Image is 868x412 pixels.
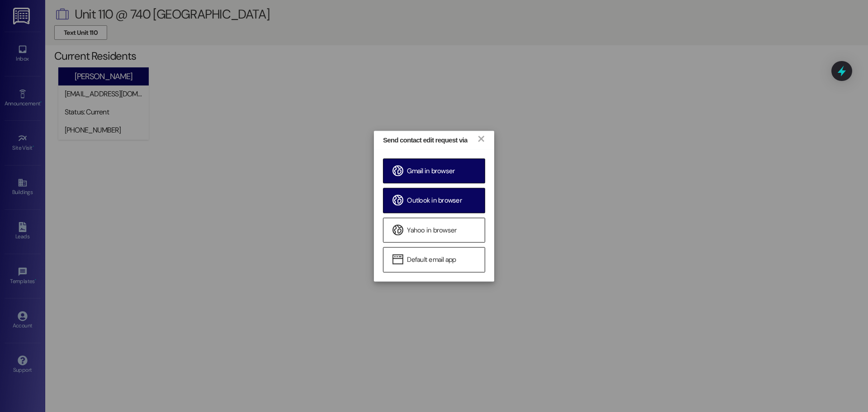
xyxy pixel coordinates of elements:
[383,188,485,213] a: Outlook in browser
[383,247,485,272] a: Default email app
[407,166,455,176] span: Gmail in browser
[383,135,467,145] div: Send contact edit request via
[407,256,456,265] span: Default email app
[476,133,485,143] a: ×
[407,226,457,235] span: Yahoo in browser
[383,218,485,242] a: Yahoo in browser
[383,158,485,183] a: Gmail in browser
[407,196,462,206] span: Outlook in browser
